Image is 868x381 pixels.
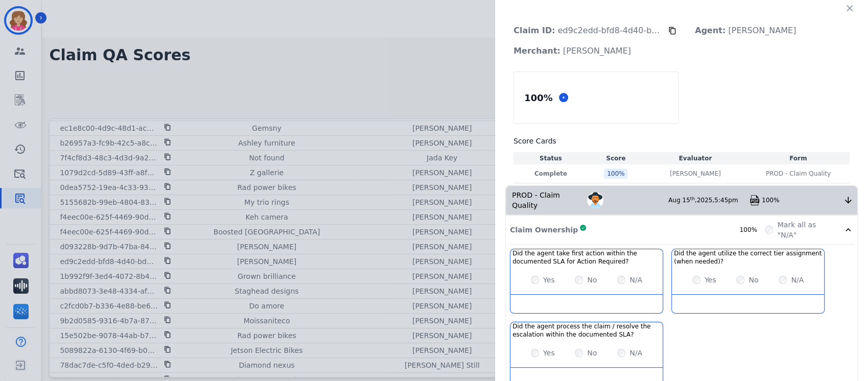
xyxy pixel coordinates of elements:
[513,26,555,35] strong: Claim ID:
[668,196,749,204] div: Aug 15 , 2025 ,
[587,275,597,285] label: No
[513,152,588,164] th: Status
[629,275,642,285] label: N/A
[644,152,746,164] th: Evaluator
[587,348,597,358] label: No
[695,26,725,35] strong: Agent:
[588,152,644,164] th: Score
[705,275,716,285] label: Yes
[522,89,555,107] div: 100 %
[513,136,850,146] h3: Score Cards
[513,46,560,56] strong: Merchant:
[748,275,758,285] label: No
[739,226,765,234] div: 100%
[505,41,639,61] p: [PERSON_NAME]
[674,249,822,266] h3: Did the agent utilize the correct tier assignment (when needed)?
[604,169,627,179] div: 100 %
[687,20,804,41] p: [PERSON_NAME]
[777,220,831,240] label: Mark all as "N/A"
[747,152,850,164] th: Form
[749,195,760,205] img: qa-pdf.svg
[506,186,587,215] div: PROD - Claim Quality
[690,196,695,201] sup: th
[714,197,738,204] span: 5:45pm
[543,348,555,358] label: Yes
[543,275,555,285] label: Yes
[587,192,603,208] img: Avatar
[766,170,831,178] span: PROD - Claim Quality
[629,348,642,358] label: N/A
[510,225,578,235] p: Claim Ownership
[512,249,661,266] h3: Did the agent take first action within the documented SLA for Action Required?
[762,196,843,204] div: 100%
[515,170,586,178] p: Complete
[505,20,668,41] p: ed9c2edd-bfd8-4d40-bdaf-34df21a9a8cd
[512,322,661,339] h3: Did the agent process the claim / resolve the escalation within the documented SLA?
[670,170,721,178] p: [PERSON_NAME]
[791,275,804,285] label: N/A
